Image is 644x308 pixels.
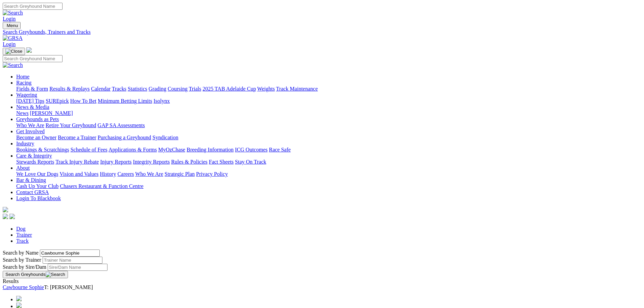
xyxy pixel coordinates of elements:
[3,29,641,35] a: Search Greyhounds, Trainers and Tracks
[189,86,201,92] a: Trials
[16,122,44,128] a: Who We Are
[16,159,641,165] div: Care & Integrity
[3,278,641,284] div: Results
[165,171,195,177] a: Strategic Plan
[158,147,185,152] a: MyOzChase
[16,183,58,189] a: Cash Up Your Club
[209,159,234,165] a: Fact Sheets
[3,35,23,41] img: GRSA
[153,98,170,104] a: Isolynx
[3,22,21,29] button: Toggle navigation
[257,86,275,92] a: Weights
[3,257,41,263] label: Search by Trainer
[135,171,163,177] a: Who We Are
[168,86,188,92] a: Coursing
[109,147,157,152] a: Applications & Forms
[16,226,26,232] a: Dog
[49,86,90,92] a: Results & Replays
[112,86,126,92] a: Tracks
[16,98,641,104] div: Wagering
[16,135,641,141] div: Get Involved
[7,23,18,28] span: Menu
[16,128,45,134] a: Get Involved
[16,296,22,301] img: chevrons-left-pager-blue.svg
[46,122,96,128] a: Retire Your Greyhound
[16,86,641,92] div: Racing
[3,264,46,270] label: Search by Sire/Dam
[3,62,23,68] img: Search
[149,86,166,92] a: Grading
[16,159,54,165] a: Stewards Reports
[3,284,641,290] div: T: [PERSON_NAME]
[30,110,73,116] a: [PERSON_NAME]
[91,86,111,92] a: Calendar
[16,171,641,177] div: About
[16,74,29,79] a: Home
[16,92,37,98] a: Wagering
[16,110,28,116] a: News
[196,171,228,177] a: Privacy Policy
[55,159,99,165] a: Track Injury Rebate
[3,55,63,62] input: Search
[70,147,107,152] a: Schedule of Fees
[100,171,116,177] a: History
[5,49,22,54] img: Close
[117,171,134,177] a: Careers
[3,214,8,219] img: facebook.svg
[3,250,39,256] label: Search by Name
[3,284,44,290] a: Cawbourne Sophie
[16,104,49,110] a: News & Media
[70,98,97,104] a: How To Bet
[269,147,290,152] a: Race Safe
[16,135,56,140] a: Become an Owner
[16,303,22,308] img: chevron-left-pager-blue.svg
[16,116,59,122] a: Greyhounds as Pets
[152,135,178,140] a: Syndication
[16,189,49,195] a: Contact GRSA
[43,257,102,264] input: Search by Trainer name
[9,214,15,219] img: twitter.svg
[48,264,108,271] input: Search by Sire/Dam name
[100,159,132,165] a: Injury Reports
[128,86,147,92] a: Statistics
[16,80,31,86] a: Racing
[171,159,208,165] a: Rules & Policies
[3,3,63,10] input: Search
[16,110,641,116] div: News & Media
[187,147,234,152] a: Breeding Information
[16,98,44,104] a: [DATE] Tips
[3,41,16,47] a: Login
[46,98,69,104] a: SUREpick
[16,183,641,189] div: Bar & Dining
[59,171,98,177] a: Vision and Values
[60,183,143,189] a: Chasers Restaurant & Function Centre
[16,86,48,92] a: Fields & Form
[235,147,267,152] a: ICG Outcomes
[16,153,52,159] a: Care & Integrity
[16,147,641,153] div: Industry
[16,165,30,171] a: About
[98,98,152,104] a: Minimum Betting Limits
[3,271,68,278] button: Search Greyhounds
[58,135,96,140] a: Become a Trainer
[3,10,23,16] img: Search
[46,272,65,277] img: Search
[202,86,256,92] a: 2025 TAB Adelaide Cup
[16,171,58,177] a: We Love Our Dogs
[133,159,170,165] a: Integrity Reports
[98,122,145,128] a: GAP SA Assessments
[235,159,266,165] a: Stay On Track
[16,147,69,152] a: Bookings & Scratchings
[16,177,46,183] a: Bar & Dining
[98,135,151,140] a: Purchasing a Greyhound
[16,195,61,201] a: Login To Blackbook
[16,141,34,146] a: Industry
[16,122,641,128] div: Greyhounds as Pets
[3,16,16,22] a: Login
[3,48,25,55] button: Toggle navigation
[16,238,29,244] a: Track
[276,86,318,92] a: Track Maintenance
[3,207,8,212] img: logo-grsa-white.png
[40,250,100,257] input: Search by Greyhound name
